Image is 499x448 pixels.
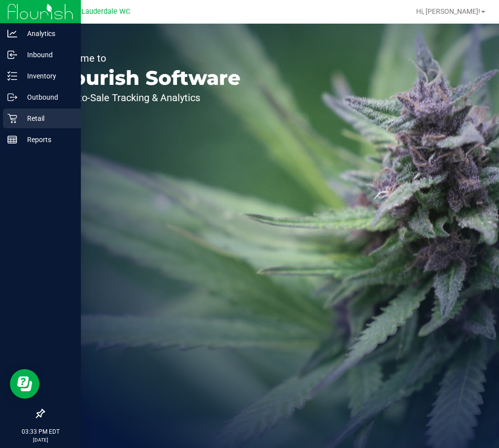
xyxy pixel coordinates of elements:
[7,29,17,38] inline-svg: Analytics
[71,7,130,16] span: Ft. Lauderdale WC
[4,427,76,436] p: 03:33 PM EDT
[17,49,76,61] p: Inbound
[17,28,76,39] p: Analytics
[17,91,76,103] p: Outbound
[53,53,241,63] p: Welcome to
[53,93,241,103] p: Seed-to-Sale Tracking & Analytics
[4,436,76,444] p: [DATE]
[53,68,241,88] p: Flourish Software
[7,113,17,123] inline-svg: Retail
[7,50,17,60] inline-svg: Inbound
[17,112,76,124] p: Retail
[17,70,76,82] p: Inventory
[7,92,17,102] inline-svg: Outbound
[17,134,76,146] p: Reports
[10,369,39,399] iframe: Resource center
[7,135,17,145] inline-svg: Reports
[7,71,17,81] inline-svg: Inventory
[416,7,480,15] span: Hi, [PERSON_NAME]!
